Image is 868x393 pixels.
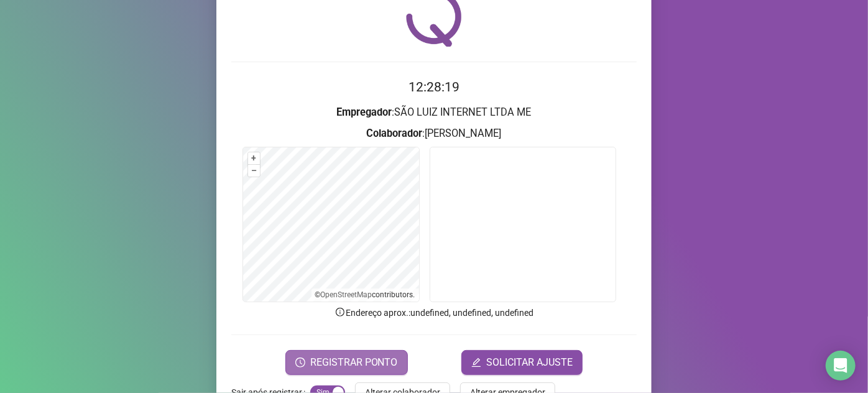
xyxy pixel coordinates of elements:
[321,290,372,299] a: OpenStreetMap
[335,307,346,318] span: info-circle
[310,355,398,370] span: REGISTRAR PONTO
[471,358,481,368] span: edit
[231,126,637,142] h3: : [PERSON_NAME]
[285,350,408,375] button: REGISTRAR PONTO
[409,80,459,95] time: 12:28:19
[295,358,305,368] span: clock-circle
[248,152,260,164] button: +
[315,290,415,299] li: © contributors.
[231,306,637,320] p: Endereço aprox. : undefined, undefined, undefined
[367,127,423,139] strong: Colaborador
[826,351,856,381] div: Open Intercom Messenger
[337,106,392,118] strong: Empregador
[231,104,637,121] h3: : SÃO LUIZ INTERNET LTDA ME
[461,350,583,375] button: editSOLICITAR AJUSTE
[486,355,573,370] span: SOLICITAR AJUSTE
[248,165,260,177] button: –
